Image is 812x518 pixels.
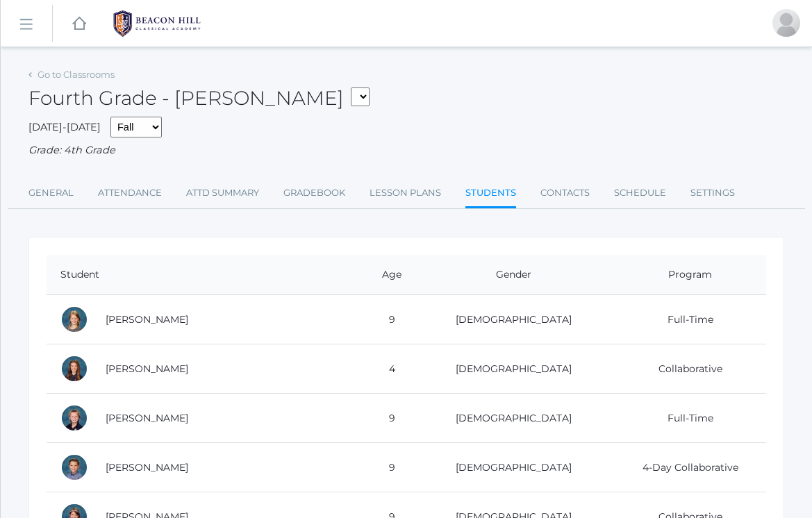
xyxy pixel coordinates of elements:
a: Attd Summary [186,179,259,207]
a: Contacts [540,179,590,207]
td: [DEMOGRAPHIC_DATA] [413,344,604,394]
td: [DEMOGRAPHIC_DATA] [413,295,604,344]
a: General [28,179,74,207]
span: [DATE]-[DATE] [28,121,101,133]
td: 4-Day Collaborative [604,443,766,492]
th: Age [361,255,413,295]
td: [DEMOGRAPHIC_DATA] [413,394,604,443]
a: [PERSON_NAME] [106,362,188,375]
a: Students [465,179,516,209]
td: Full-Time [604,295,766,344]
div: Heather Porter [772,9,800,37]
div: Grade: 4th Grade [28,143,784,158]
img: BHCALogos-05-308ed15e86a5a0abce9b8dd61676a3503ac9727e845dece92d48e8588c001991.png [105,6,209,41]
td: 9 [361,394,413,443]
div: Claire Arnold [60,355,88,383]
td: [DEMOGRAPHIC_DATA] [413,443,604,492]
a: Settings [690,179,735,207]
td: Full-Time [604,394,766,443]
th: Program [604,255,766,295]
div: James Bernardi [60,453,88,481]
a: [PERSON_NAME] [106,461,188,474]
td: Collaborative [604,344,766,394]
th: Student [47,255,361,295]
a: Lesson Plans [370,179,441,207]
h2: Fourth Grade - [PERSON_NAME] [28,87,370,110]
a: [PERSON_NAME] [106,412,188,424]
a: Attendance [98,179,162,207]
th: Gender [413,255,604,295]
td: 9 [361,443,413,492]
a: Schedule [614,179,666,207]
td: 4 [361,344,413,394]
div: Levi Beaty [60,404,88,432]
a: Gradebook [283,179,345,207]
a: Go to Classrooms [38,69,115,80]
td: 9 [361,295,413,344]
div: Amelia Adams [60,306,88,333]
a: [PERSON_NAME] [106,313,188,326]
